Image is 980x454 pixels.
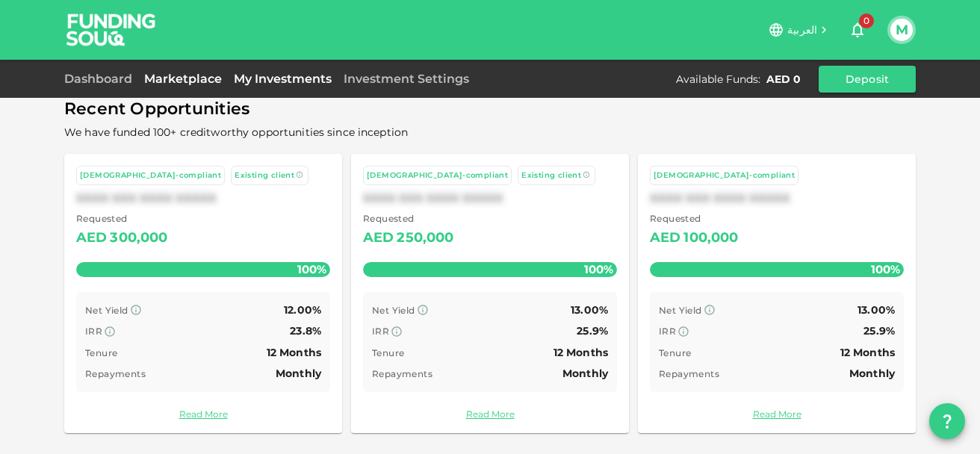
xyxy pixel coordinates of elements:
[650,211,739,226] span: Requested
[363,407,617,421] a: Read More
[857,303,895,317] span: 13.00%
[577,324,608,338] span: 25.9%
[372,305,415,316] span: Net Yield
[294,258,330,280] span: 100%
[650,226,680,250] div: AED
[867,258,904,280] span: 100%
[571,303,608,317] span: 13.00%
[276,367,321,380] span: Monthly
[85,305,128,316] span: Net Yield
[863,324,895,338] span: 25.9%
[676,72,760,87] div: Available Funds :
[351,154,629,433] a: [DEMOGRAPHIC_DATA]-compliant Existing clientXXXX XXX XXXX XXXXX Requested AED250,000100% Net Yiel...
[650,407,904,421] a: Read More
[76,407,330,421] a: Read More
[819,66,916,93] button: Deposit
[85,368,146,379] span: Repayments
[76,211,168,226] span: Requested
[787,23,817,37] span: العربية
[553,346,608,359] span: 12 Months
[659,305,702,316] span: Net Yield
[64,125,408,139] span: We have funded 100+ creditworthy opportunities since inception
[85,347,117,358] span: Tenure
[338,72,475,86] a: Investment Settings
[843,15,872,45] button: 0
[76,191,330,205] div: XXXX XXX XXXX XXXXX
[659,347,691,358] span: Tenure
[659,368,719,379] span: Repayments
[766,72,801,87] div: AED 0
[372,326,389,337] span: IRR
[659,326,676,337] span: IRR
[638,154,916,433] a: [DEMOGRAPHIC_DATA]-compliantXXXX XXX XXXX XXXXX Requested AED100,000100% Net Yield 13.00% IRR 25....
[849,367,895,380] span: Monthly
[363,226,394,250] div: AED
[76,226,107,250] div: AED
[363,211,454,226] span: Requested
[138,72,228,86] a: Marketplace
[683,226,738,250] div: 100,000
[521,170,581,180] span: Existing client
[890,19,913,41] button: M
[397,226,453,250] div: 250,000
[654,170,795,182] div: [DEMOGRAPHIC_DATA]-compliant
[562,367,608,380] span: Monthly
[267,346,321,359] span: 12 Months
[110,226,167,250] div: 300,000
[85,326,102,337] span: IRR
[64,95,916,124] span: Recent Opportunities
[929,403,965,439] button: question
[367,170,508,182] div: [DEMOGRAPHIC_DATA]-compliant
[228,72,338,86] a: My Investments
[363,191,617,205] div: XXXX XXX XXXX XXXXX
[64,72,138,86] a: Dashboard
[80,170,221,182] div: [DEMOGRAPHIC_DATA]-compliant
[64,154,342,433] a: [DEMOGRAPHIC_DATA]-compliant Existing clientXXXX XXX XXXX XXXXX Requested AED300,000100% Net Yiel...
[372,347,404,358] span: Tenure
[290,324,321,338] span: 23.8%
[580,258,617,280] span: 100%
[650,191,904,205] div: XXXX XXX XXXX XXXXX
[859,13,874,28] span: 0
[235,170,294,180] span: Existing client
[840,346,895,359] span: 12 Months
[372,368,432,379] span: Repayments
[284,303,321,317] span: 12.00%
